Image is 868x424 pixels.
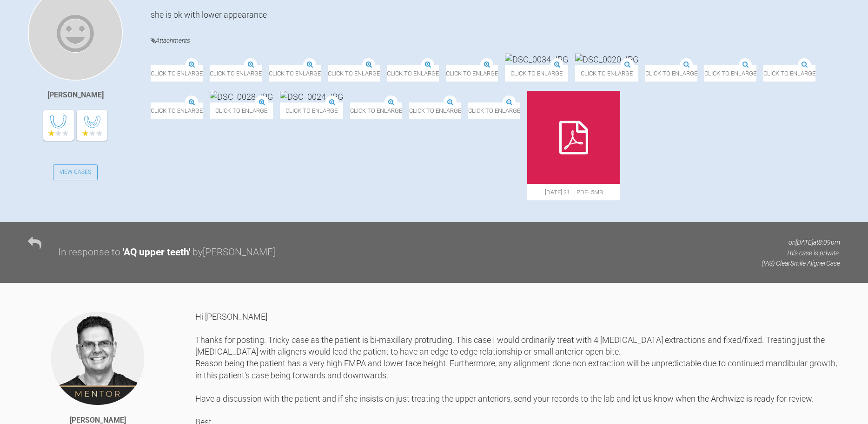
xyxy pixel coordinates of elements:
[446,65,498,82] span: Click to enlarge
[350,103,402,119] span: Click to enlarge
[210,103,273,119] span: Click to enlarge
[409,103,461,119] span: Click to enlarge
[505,65,568,82] span: Click to enlarge
[704,65,756,82] span: Click to enlarge
[280,91,343,103] img: DSC_0024.JPG
[280,103,343,119] span: Click to enlarge
[53,164,98,180] a: View Cases
[192,245,275,260] div: by [PERSON_NAME]
[210,65,262,82] span: Click to enlarge
[47,89,104,101] div: [PERSON_NAME]
[123,245,190,260] div: ' AQ upper teeth '
[151,65,203,82] span: Click to enlarge
[762,258,840,268] p: (IAS) ClearSmile Aligner Case
[468,103,520,119] span: Click to enlarge
[762,248,840,258] p: This case is private.
[50,311,145,406] img: Geoff Stone
[575,65,638,82] span: Click to enlarge
[58,245,120,260] div: In response to
[151,35,840,47] h4: Attachments
[527,184,620,200] span: [DATE] 21.….pdf - 5MB
[505,54,568,65] img: DSC_0034.JPG
[210,91,273,103] img: DSC_0028.JPG
[762,237,840,247] p: on [DATE] at 8:09pm
[151,103,203,119] span: Click to enlarge
[575,54,638,65] img: DSC_0020.JPG
[763,54,827,65] img: DSC_0025.JPG
[328,65,380,82] span: Click to enlarge
[269,65,321,82] span: Click to enlarge
[645,65,697,82] span: Click to enlarge
[387,65,439,82] span: Click to enlarge
[763,65,827,82] span: Click to enlarge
